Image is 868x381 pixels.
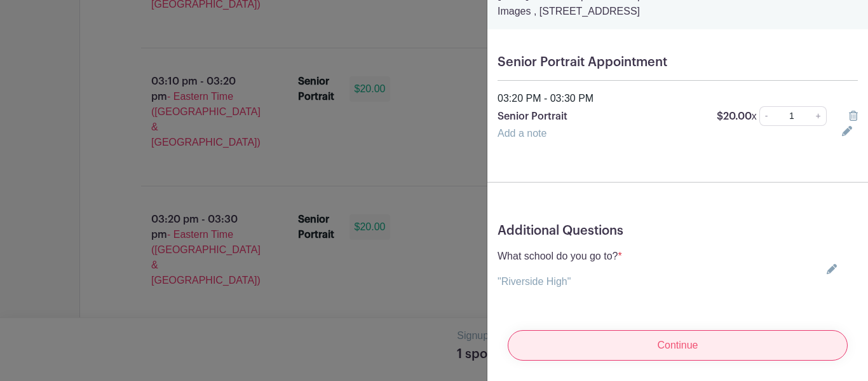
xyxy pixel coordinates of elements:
p: What school do you go to? [498,249,622,264]
p: Images , [STREET_ADDRESS] [498,4,858,19]
h5: Senior Portrait Appointment [498,55,858,70]
a: Add a note [498,128,546,139]
a: "Riverside High" [498,276,571,287]
h5: Additional Questions [498,223,858,239]
a: + [811,106,827,126]
a: - [759,106,773,126]
div: 03:20 PM - 03:30 PM [490,91,865,106]
p: $20.00 [717,109,757,124]
p: Senior Portrait [498,109,702,124]
span: x [752,111,757,121]
input: Continue [508,330,848,361]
